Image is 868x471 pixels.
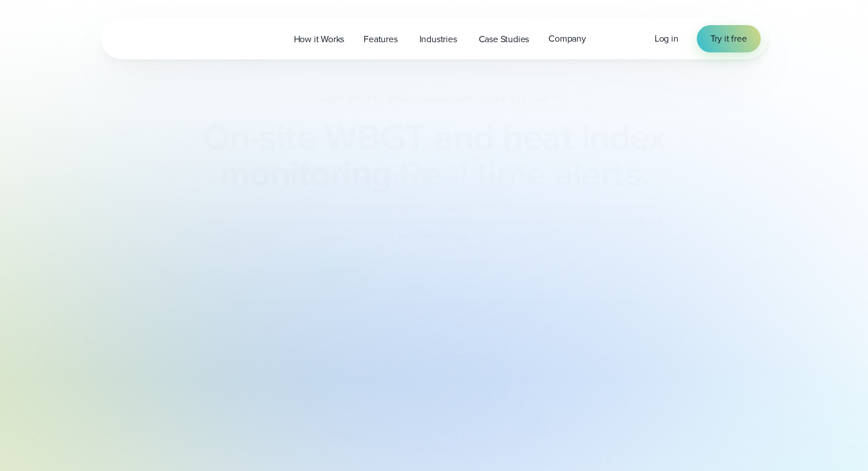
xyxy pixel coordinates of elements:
[655,32,679,46] a: Log in
[284,27,354,51] a: How it Works
[479,33,530,46] span: Case Studies
[364,33,397,46] span: Features
[710,32,747,46] span: Try it free
[419,33,457,46] span: Industries
[697,25,761,52] a: Try it free
[548,32,586,46] span: Company
[294,33,345,46] span: How it Works
[655,32,679,45] span: Log in
[469,27,539,51] a: Case Studies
